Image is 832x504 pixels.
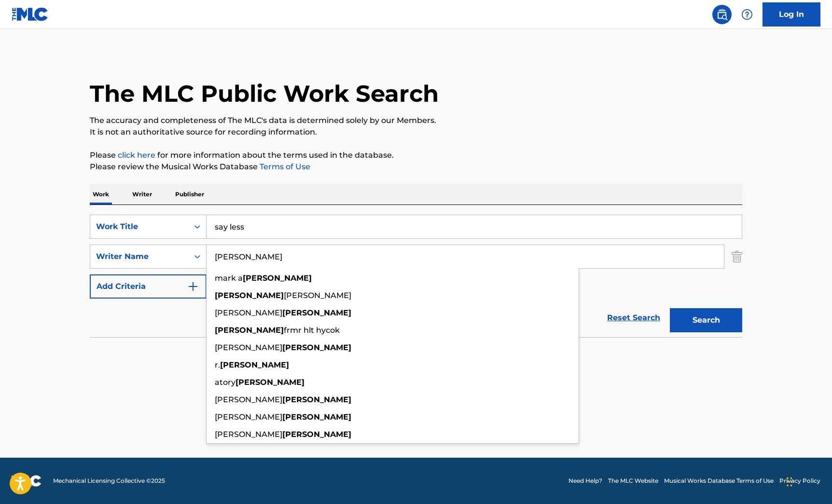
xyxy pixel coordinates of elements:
[763,2,820,27] a: Log In
[172,184,207,204] p: Publisher
[608,477,658,485] a: The MLC Website
[90,126,742,138] p: It is not an authoritative source for recording information.
[236,378,305,387] strong: [PERSON_NAME]
[215,291,284,300] strong: [PERSON_NAME]
[712,5,732,24] a: Public Search
[282,430,351,439] strong: [PERSON_NAME]
[779,477,820,485] a: Privacy Policy
[215,326,284,335] strong: [PERSON_NAME]
[602,307,665,328] a: Reset Search
[787,467,792,496] div: Drag
[569,477,602,485] a: Need Help?
[243,273,312,283] strong: [PERSON_NAME]
[716,9,728,20] img: search
[53,477,165,485] span: Mechanical Licensing Collective © 2025
[90,150,742,161] p: Please for more information about the terms used in the database.
[282,308,351,317] strong: [PERSON_NAME]
[215,395,282,404] span: [PERSON_NAME]
[90,274,207,299] button: Add Criteria
[258,162,310,171] a: Terms of Use
[284,326,340,335] span: frmr hlt hycok
[90,115,742,126] p: The accuracy and completeness of The MLC's data is determined solely by our Members.
[90,161,742,173] p: Please review the Musical Works Database
[96,221,183,232] div: Work Title
[220,360,289,369] strong: [PERSON_NAME]
[215,343,282,352] span: [PERSON_NAME]
[118,150,155,160] a: click here
[664,477,774,485] a: Musical Works Database Terms of Use
[215,378,236,387] span: atory
[90,215,742,337] form: Search Form
[129,184,155,204] p: Writer
[737,5,757,24] div: Help
[215,273,243,283] span: mark a
[12,7,49,21] img: MLC Logo
[90,79,439,108] h1: The MLC Public Work Search
[96,251,183,262] div: Writer Name
[90,184,112,204] p: Work
[215,430,282,439] span: [PERSON_NAME]
[215,412,282,422] span: [PERSON_NAME]
[784,458,832,504] iframe: Chat Widget
[282,395,351,404] strong: [PERSON_NAME]
[284,291,351,300] span: [PERSON_NAME]
[187,281,199,292] img: 9d2ae6d4665cec9f34b9.svg
[670,308,742,332] button: Search
[215,308,282,317] span: [PERSON_NAME]
[12,475,42,487] img: logo
[282,343,351,352] strong: [PERSON_NAME]
[732,245,742,269] img: Delete Criterion
[282,412,351,422] strong: [PERSON_NAME]
[741,9,753,20] img: help
[215,360,220,369] span: r.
